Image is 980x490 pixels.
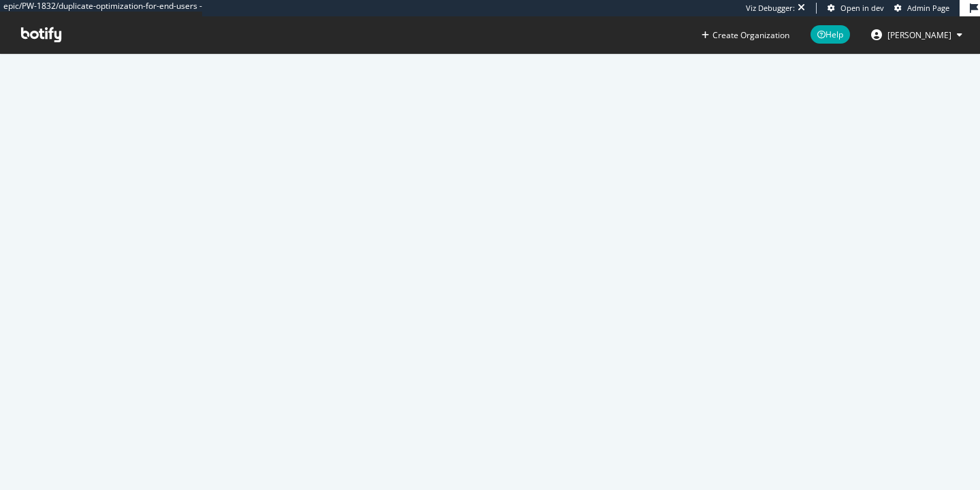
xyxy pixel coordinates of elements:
span: Admin Page [907,3,949,13]
button: [PERSON_NAME] [860,24,973,46]
span: Open in dev [840,3,884,13]
span: alexandre [887,29,951,41]
a: Admin Page [894,3,949,14]
div: Viz Debugger: [746,3,795,14]
button: Create Organization [701,29,790,42]
span: Help [811,25,850,44]
a: Open in dev [828,3,884,14]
